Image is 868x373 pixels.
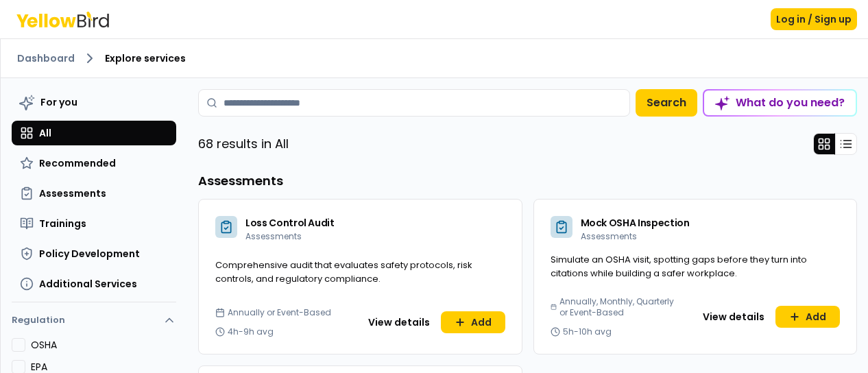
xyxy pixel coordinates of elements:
button: Regulation [12,308,176,338]
button: Assessments [12,181,176,206]
span: Explore services [105,51,186,65]
button: View details [360,311,438,333]
span: 4h-9h avg [228,326,274,337]
span: Policy Development [39,247,140,261]
span: Annually, Monthly, Quarterly or Event-Based [559,296,684,318]
span: Trainings [39,217,86,230]
p: 68 results in All [198,134,289,154]
button: Add [441,311,505,333]
span: Assessments [581,230,637,242]
span: Assessments [39,186,106,200]
button: Trainings [12,211,176,236]
span: Additional Services [39,277,137,291]
span: Mock OSHA Inspection [581,216,690,230]
h3: Assessments [198,171,857,191]
button: Recommended [12,151,176,176]
button: Policy Development [12,241,176,266]
span: For you [40,95,77,109]
span: 5h-10h avg [563,326,612,337]
span: Annually or Event-Based [228,307,331,318]
span: All [39,126,51,140]
span: Loss Control Audit [245,216,335,230]
span: Comprehensive audit that evaluates safety protocols, risk controls, and regulatory compliance. [215,258,472,285]
nav: breadcrumb [17,50,852,67]
button: Add [775,306,840,328]
button: For you [12,89,176,115]
button: What do you need? [703,89,857,117]
button: All [12,121,176,145]
button: View details [695,306,773,328]
a: Dashboard [17,51,75,65]
span: Assessments [245,230,302,242]
button: Additional Services [12,272,176,296]
span: Recommended [39,156,116,170]
button: Log in / Sign up [771,8,857,30]
button: Search [636,89,697,117]
span: Simulate an OSHA visit, spotting gaps before they turn into citations while building a safer work... [551,253,807,280]
div: What do you need? [704,91,856,115]
label: OSHA [31,338,176,352]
